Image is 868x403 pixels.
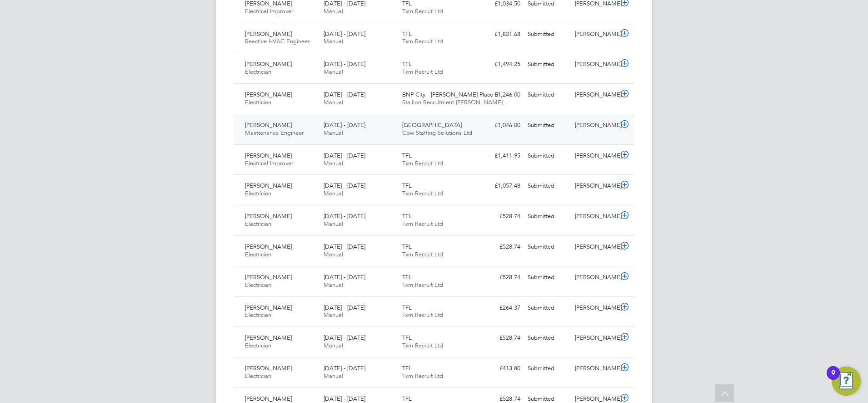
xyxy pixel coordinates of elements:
[571,87,619,102] div: [PERSON_NAME]
[324,68,343,76] span: Manual
[524,331,571,346] div: Submitted
[524,179,571,194] div: Submitted
[245,342,271,349] span: Electrician
[477,301,524,316] div: £264.37
[571,301,619,316] div: [PERSON_NAME]
[402,342,443,349] span: Txm Recruit Ltd
[477,361,524,376] div: £413.80
[324,152,365,159] span: [DATE] - [DATE]
[402,243,412,250] span: TFL
[477,118,524,133] div: £1,046.00
[402,273,412,281] span: TFL
[245,220,271,228] span: Electrician
[324,60,365,68] span: [DATE] - [DATE]
[524,209,571,224] div: Submitted
[402,311,443,319] span: Txm Recruit Ltd
[324,395,365,403] span: [DATE] - [DATE]
[324,121,365,129] span: [DATE] - [DATE]
[245,334,292,342] span: [PERSON_NAME]
[832,367,861,396] button: Open Resource Center, 9 new notifications
[477,148,524,163] div: £1,411.95
[324,159,343,167] span: Manual
[324,37,343,45] span: Manual
[245,250,271,258] span: Electrician
[245,129,304,137] span: Maintenance Engineer
[324,98,343,106] span: Manual
[324,129,343,137] span: Manual
[245,182,292,189] span: [PERSON_NAME]
[324,91,365,98] span: [DATE] - [DATE]
[245,159,293,167] span: Electrical Improver
[324,311,343,319] span: Manual
[324,364,365,372] span: [DATE] - [DATE]
[477,27,524,42] div: £1,831.68
[402,372,443,380] span: Txm Recruit Ltd
[324,334,365,342] span: [DATE] - [DATE]
[571,331,619,346] div: [PERSON_NAME]
[245,60,292,68] span: [PERSON_NAME]
[402,68,443,76] span: Txm Recruit Ltd
[324,189,343,197] span: Manual
[402,212,412,220] span: TFL
[477,240,524,255] div: £528.74
[524,118,571,133] div: Submitted
[402,98,509,106] span: Stallion Recruitment [PERSON_NAME]…
[402,182,412,189] span: TFL
[571,209,619,224] div: [PERSON_NAME]
[245,243,292,250] span: [PERSON_NAME]
[524,27,571,42] div: Submitted
[402,189,443,197] span: Txm Recruit Ltd
[402,304,412,311] span: TFL
[245,30,292,38] span: [PERSON_NAME]
[245,311,271,319] span: Electrician
[524,148,571,163] div: Submitted
[324,30,365,38] span: [DATE] - [DATE]
[245,7,293,15] span: Electrical Improver
[245,121,292,129] span: [PERSON_NAME]
[477,179,524,194] div: £1,057.48
[402,250,443,258] span: Txm Recruit Ltd
[402,334,412,342] span: TFL
[402,30,412,38] span: TFL
[324,342,343,349] span: Manual
[245,189,271,197] span: Electrician
[402,364,412,372] span: TFL
[571,118,619,133] div: [PERSON_NAME]
[245,98,271,106] span: Electrician
[245,37,309,45] span: Reactive HVAC Engineer
[524,240,571,255] div: Submitted
[324,243,365,250] span: [DATE] - [DATE]
[245,281,271,289] span: Electrician
[402,7,443,15] span: Txm Recruit Ltd
[402,60,412,68] span: TFL
[477,270,524,285] div: £528.74
[245,395,292,403] span: [PERSON_NAME]
[571,27,619,42] div: [PERSON_NAME]
[831,373,835,385] div: 9
[245,273,292,281] span: [PERSON_NAME]
[402,129,472,137] span: Cbw Staffing Solutions Ltd
[402,159,443,167] span: Txm Recruit Ltd
[571,179,619,194] div: [PERSON_NAME]
[571,57,619,72] div: [PERSON_NAME]
[402,220,443,228] span: Txm Recruit Ltd
[245,304,292,311] span: [PERSON_NAME]
[245,68,271,76] span: Electrician
[571,240,619,255] div: [PERSON_NAME]
[245,372,271,380] span: Electrician
[324,372,343,380] span: Manual
[324,7,343,15] span: Manual
[524,301,571,316] div: Submitted
[245,91,292,98] span: [PERSON_NAME]
[524,270,571,285] div: Submitted
[402,91,504,98] span: BNP City - [PERSON_NAME] Place 5…
[324,304,365,311] span: [DATE] - [DATE]
[324,220,343,228] span: Manual
[324,212,365,220] span: [DATE] - [DATE]
[402,37,443,45] span: Txm Recruit Ltd
[324,273,365,281] span: [DATE] - [DATE]
[477,87,524,102] div: £1,246.00
[477,57,524,72] div: £1,494.25
[477,331,524,346] div: £528.74
[324,182,365,189] span: [DATE] - [DATE]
